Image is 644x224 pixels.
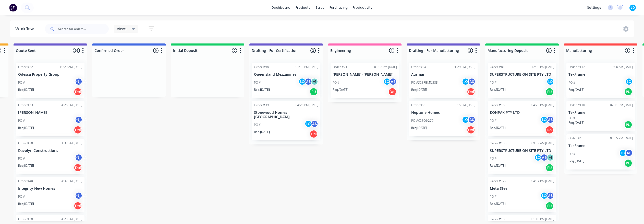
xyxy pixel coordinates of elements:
div: 09:09 AM [DATE] [531,141,554,145]
div: AS [546,192,554,199]
div: Order #2210:29 AM [DATE]Odessa Property GroupPO #[PERSON_NAME]Req.[DATE]Del [16,63,84,98]
div: AS [468,78,476,85]
div: Order #28 [18,141,33,145]
div: Order #81 [490,65,505,69]
div: Order #21 [411,103,426,107]
div: 04:20 PM [DATE] [60,217,82,221]
div: 01:37 PM [DATE] [60,141,82,145]
p: PO # [18,156,25,161]
p: Req. [DATE] [18,126,34,130]
p: PO #S25RBMT/285 [411,80,438,85]
p: Stonewood Homes [GEOGRAPHIC_DATA] [254,110,318,119]
div: Order #71 [333,65,347,69]
div: 04:07 PM [DATE] [531,179,554,183]
p: PO # [490,156,497,161]
div: PU [310,88,318,96]
div: Order #38 [18,217,33,221]
div: Order #4503:55 PM [DATE]TekFramePO #LOASReq.[DATE]PU [566,134,635,170]
div: PU [624,159,632,167]
div: 01:10 PM [DATE] [296,65,318,69]
div: Order #2103:15 PM [DATE]Neptune HomesPO #C2596/270LOASReq.[DATE]Del [409,101,478,136]
div: Order #122 [490,179,506,183]
div: Del [310,130,318,138]
div: LO [546,78,554,85]
div: 10:29 AM [DATE] [60,65,82,69]
div: LO [625,78,633,85]
div: 01:10 PM [DATE] [531,217,554,221]
div: Order #1604:25 PM [DATE]KONPAK PTY LTDPO #LOASReq.[DATE]Del [488,101,556,136]
p: Req. [DATE] [490,87,506,92]
div: Order #2801:37 PM [DATE]Davolyn ConstructionsPO #[PERSON_NAME]Req.[DATE]Del [16,139,84,174]
div: PU [545,164,554,172]
div: Order #110 [568,103,585,107]
div: productivity [350,4,375,12]
p: PO # [254,122,261,127]
p: Meta Steel [490,186,554,191]
div: Order #3304:26 PM [DATE][PERSON_NAME]PO #[PERSON_NAME]Req.[DATE]Del [16,101,84,136]
div: + 1 [546,154,554,161]
p: Req. [DATE] [254,87,270,92]
div: Order #4004:37 PM [DATE]Integrity New HomesPO #[PERSON_NAME]Req.[DATE]Del [16,177,84,212]
div: sales [313,4,327,12]
p: Req. [DATE] [254,130,270,134]
div: Workflow [15,26,36,32]
p: PO # [490,80,497,85]
p: SUPERSTRUCTURE ON SITE PTY LTD [490,149,554,153]
div: + 1 [311,78,318,85]
div: Order #22 [18,65,33,69]
div: LO [540,192,548,199]
p: Req. [DATE] [568,87,584,92]
div: Del [467,88,475,96]
div: Order #7101:02 PM [DATE][PERSON_NAME] ([PERSON_NAME])PO #LOASReq.[DATE]Del [331,63,399,98]
div: settings [585,4,604,12]
div: 04:25 PM [DATE] [531,103,554,107]
div: PU [624,88,632,96]
div: Order #33 [18,103,33,107]
div: Order #39 [254,103,269,107]
div: 04:26 PM [DATE] [60,103,82,107]
div: Del [467,126,475,134]
p: PO # [333,80,339,85]
p: Req. [DATE] [333,87,348,92]
p: Req. [DATE] [18,163,34,168]
div: 10:06 AM [DATE] [610,65,633,69]
p: PO # [18,194,25,199]
p: Ausmar [411,72,476,77]
div: AS [625,149,633,157]
p: KONPAK PTY LTD [490,110,554,115]
p: TekFrame [568,72,633,77]
p: Req. [DATE] [18,201,34,206]
div: AS [305,78,312,85]
span: Views [117,26,127,31]
p: Odessa Property Group [18,72,82,77]
a: dashboard [269,4,293,12]
div: Order #40 [18,179,33,183]
div: [PERSON_NAME] [75,192,82,199]
p: Req. [DATE] [490,163,506,168]
p: PO # [568,152,575,156]
p: Req. [DATE] [411,87,427,92]
p: PO # [18,80,25,85]
div: Order #18 [490,217,505,221]
div: LO [383,78,391,85]
div: purchasing [327,4,350,12]
p: Queensland Mezzanines [254,72,318,77]
div: [PERSON_NAME] [75,116,82,124]
div: Order #12204:07 PM [DATE]Meta SteelPO #LOASReq.[DATE]PU [488,177,556,212]
p: Req. [DATE] [490,126,506,130]
div: Order #9801:10 PM [DATE]Queensland MezzaninesPO #LOAS+1Req.[DATE]PU [252,63,320,98]
p: PO # [568,80,575,85]
div: AS [546,116,554,124]
div: 04:26 PM [DATE] [296,103,318,107]
p: Req. [DATE] [18,87,34,92]
div: Order #112 [568,65,585,69]
div: LO [540,116,548,124]
p: Req. [DATE] [490,201,506,206]
p: PO # [568,116,575,120]
div: 02:11 PM [DATE] [610,103,633,107]
div: [PERSON_NAME] [75,154,82,161]
div: Order #16 [490,103,505,107]
div: LO [298,78,306,85]
div: LO [534,154,542,161]
p: Req. [DATE] [411,126,427,130]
